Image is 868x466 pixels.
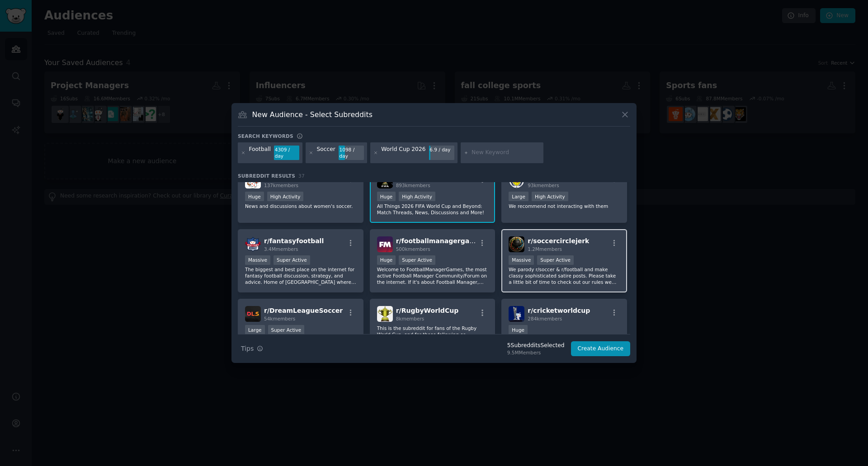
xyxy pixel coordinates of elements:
div: Huge [509,325,528,334]
div: 4309 / day [274,146,299,160]
span: r/ DreamLeagueSoccer [264,307,343,314]
div: Super Active [537,255,574,265]
span: 3.4M members [264,246,298,252]
div: 6.9 / day [429,146,454,154]
div: 9.5M Members [507,349,565,356]
span: 137k members [264,183,298,188]
span: r/ RugbyWorldCup [396,307,459,314]
div: Huge [377,192,396,201]
img: fantasyfootball [245,236,261,252]
div: Super Active [268,325,305,334]
div: Huge [245,192,264,201]
span: Tips [241,344,254,353]
div: Large [245,325,265,334]
p: Welcome to FootballManagerGames, the most active Football Manager Community/Forum on the internet... [377,266,488,285]
div: High Activity [532,192,568,201]
h3: Search keywords [238,133,293,139]
p: The biggest and best place on the internet for fantasy football discussion, strategy, and advice.... [245,266,356,285]
div: World Cup 2026 [381,146,425,160]
div: Huge [377,255,396,265]
img: DreamLeagueSoccer [245,306,261,322]
div: 5 Subreddit s Selected [507,342,565,350]
div: High Activity [399,192,435,201]
p: We parody r/soccer & r/football and make classy sophisticated satire posts. Please take a little ... [509,266,620,285]
button: Create Audience [571,341,631,357]
h3: New Audience - Select Subreddits [252,110,373,119]
span: r/ fantasyfootball [264,237,324,245]
span: r/ soccercirclejerk [528,237,589,245]
img: soccercirclejerk [509,236,524,252]
p: We recommend not interacting with them [509,203,620,209]
img: RugbyWorldCup [377,306,393,322]
div: Soccer [317,146,335,160]
div: Large [509,192,528,201]
p: All Things 2026 FIFA World Cup and Beyond: Match Threads, News, Discussions and More! [377,203,488,216]
span: r/ cricketworldcup [528,307,590,314]
div: Massive [509,255,534,265]
span: 284k members [528,316,562,321]
span: 37 [298,173,305,179]
span: 1.2M members [528,246,562,252]
p: News and discussions about women's soccer. [245,203,356,209]
div: Super Active [399,255,435,265]
input: New Keyword [472,149,540,157]
div: Super Active [274,255,310,265]
div: Massive [245,255,270,265]
span: 93k members [528,183,559,188]
span: 893k members [396,183,430,188]
img: cricketworldcup [509,306,524,322]
span: Subreddit Results [238,173,295,179]
div: High Activity [267,192,304,201]
button: Tips [238,341,266,357]
p: This is the subreddit for fans of the Rugby World Cup, and for those following or attending the n... [377,325,488,344]
span: 54k members [264,316,295,321]
img: footballmanagergames [377,236,393,252]
span: 8k members [396,316,425,321]
span: r/ footballmanagergames [396,237,484,245]
div: Football [249,146,271,160]
div: 1098 / day [339,146,364,160]
span: 500k members [396,246,430,252]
